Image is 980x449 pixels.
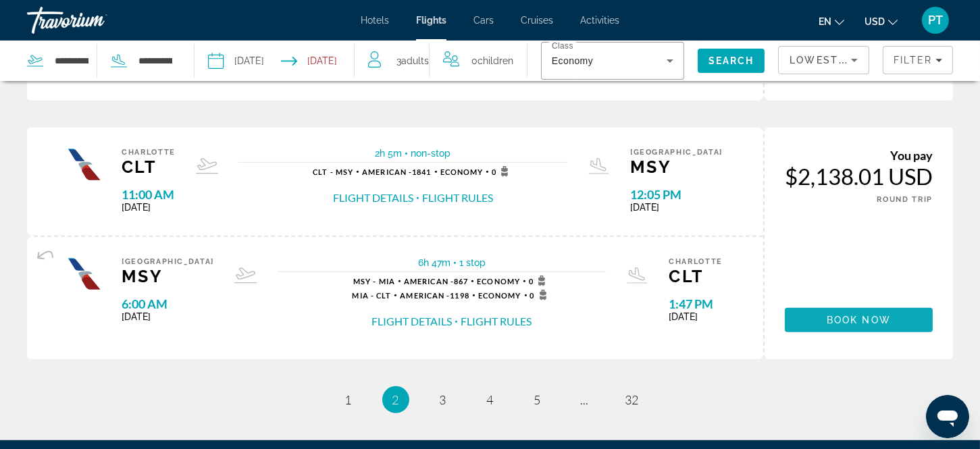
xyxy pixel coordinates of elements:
[865,11,898,31] button: Change currency
[865,16,885,27] span: USD
[416,15,446,26] a: Flights
[355,41,527,81] button: Travelers: 3 adults, 0 children
[122,148,176,157] span: Charlotte
[883,46,953,74] button: Filters
[630,202,723,213] span: [DATE]
[580,15,619,26] a: Activities
[411,148,450,159] span: non-stop
[790,55,876,65] span: Lowest Price
[530,290,551,300] span: 0
[208,41,264,81] button: Select depart date
[361,15,389,26] a: Hotels
[27,3,162,38] a: Travorium
[27,386,953,413] nav: Pagination
[552,55,593,66] span: Economy
[440,392,446,407] span: 3
[68,148,101,182] img: Airline logo
[477,277,520,286] span: Economy
[790,52,858,68] mat-select: Sort by
[396,51,429,70] span: 3
[471,51,513,70] span: 0
[461,314,532,329] button: Flight Rules
[529,275,550,286] span: 0
[918,6,953,34] button: User Menu
[371,314,452,329] button: Flight Details
[122,266,214,286] span: MSY
[581,392,589,407] span: ...
[440,167,484,176] span: Economy
[478,291,521,300] span: Economy
[669,266,723,286] span: CLT
[669,311,723,322] span: [DATE]
[552,42,573,51] mat-label: Class
[400,291,469,300] span: 1198
[785,148,933,163] div: You pay
[669,257,723,266] span: Charlotte
[122,157,176,177] span: CLT
[422,190,493,205] button: Flight Rules
[669,296,723,311] span: 1:47 PM
[521,15,553,26] a: Cruises
[392,392,399,407] span: 2
[345,392,352,407] span: 1
[401,55,429,66] span: Adults
[630,148,723,157] span: [GEOGRAPHIC_DATA]
[630,187,723,202] span: 12:05 PM
[894,55,932,65] span: Filter
[492,166,513,177] span: 0
[313,167,353,176] span: CLT - MSY
[353,291,392,300] span: MIA - CLT
[625,392,639,407] span: 32
[353,277,395,286] span: MSY - MIA
[122,311,214,322] span: [DATE]
[400,291,450,300] span: American -
[630,157,723,177] span: MSY
[281,41,337,81] button: Select return date
[375,148,402,159] span: 2h 5m
[362,167,412,176] span: American -
[122,187,176,202] span: 11:00 AM
[459,257,486,268] span: 1 stop
[926,395,969,438] iframe: Button to launch messaging window
[819,16,831,27] span: en
[487,392,494,407] span: 4
[68,257,101,291] img: Airline logo
[534,392,541,407] span: 5
[404,277,468,286] span: 867
[819,11,844,31] button: Change language
[478,55,513,66] span: Children
[785,308,933,332] button: Book now
[698,49,765,73] button: Search
[877,195,933,204] span: ROUND TRIP
[122,257,214,266] span: [GEOGRAPHIC_DATA]
[122,296,214,311] span: 6:00 AM
[418,257,450,268] span: 6h 47m
[928,14,943,27] span: PT
[708,55,754,66] span: Search
[362,167,431,176] span: 1841
[404,277,454,286] span: American -
[785,163,933,190] div: $2,138.01 USD
[827,315,891,325] span: Book now
[122,202,176,213] span: [DATE]
[473,15,494,26] a: Cars
[333,190,413,205] button: Flight Details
